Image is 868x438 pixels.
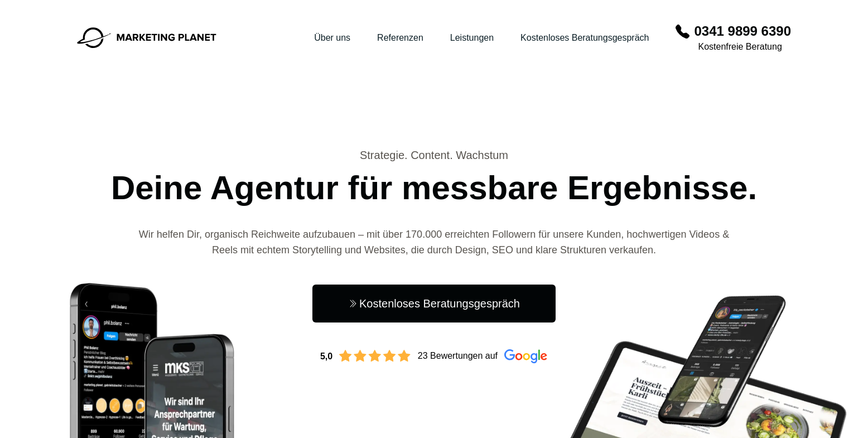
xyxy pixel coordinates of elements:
[450,33,494,42] a: Leistungen
[77,147,791,163] span: Strategie. Content. Wachstum
[418,349,498,363] span: 23 Bewertungen auf
[314,33,350,42] a: Über uns
[520,33,649,42] a: Kostenloses Beratungsgespräch
[694,22,791,40] a: 0341 9899 6390
[137,227,732,258] p: Wir helfen Dir, organisch Reichweite aufzubauen – mit über 170.000 erreichten Followern für unser...
[77,147,791,213] h1: Deine Agentur für messbare Ergebnisse.
[312,285,556,323] a: Kostenloses Beratungsgespräch
[320,350,332,363] p: 5,0
[77,27,216,49] img: Marketing Planet - Deine Online Marketing Firma für Social Media & Webdsites
[377,33,423,42] a: Referenzen
[418,349,548,363] a: 23 Bewertungen auf
[698,40,791,54] small: Kostenfreie Beratung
